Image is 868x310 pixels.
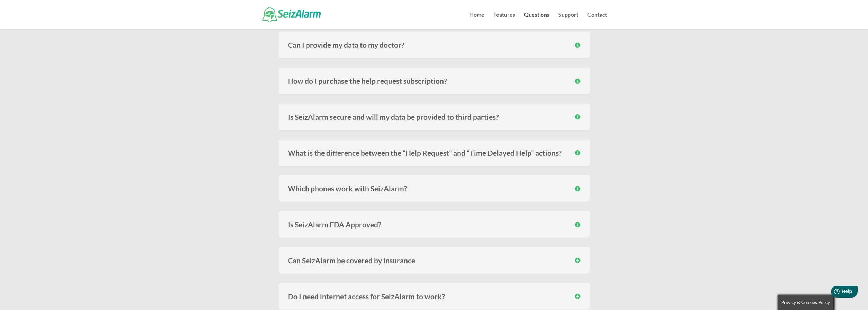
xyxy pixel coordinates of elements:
a: Features [493,12,515,29]
h3: Can SeizAlarm be covered by insurance [288,257,580,264]
h3: How do I purchase the help request subscription? [288,77,580,84]
iframe: Help widget launcher [806,283,860,302]
img: SeizAlarm [262,7,321,22]
a: Home [469,12,484,29]
h3: What is the difference between the “Help Request” and “Time Delayed Help” actions? [288,149,580,156]
h3: Is SeizAlarm secure and will my data be provided to third parties? [288,113,580,120]
a: Questions [524,12,549,29]
h3: Can I provide my data to my doctor? [288,41,580,48]
h3: Do I need internet access for SeizAlarm to work? [288,293,580,300]
span: Privacy & Cookies Policy [781,300,830,305]
h3: Which phones work with SeizAlarm? [288,185,580,192]
a: Contact [587,12,607,29]
h3: Is SeizAlarm FDA Approved? [288,221,580,228]
a: Support [558,12,578,29]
